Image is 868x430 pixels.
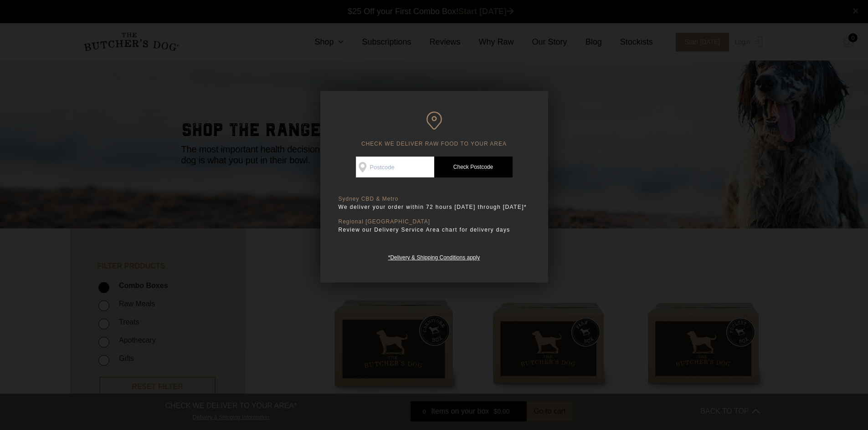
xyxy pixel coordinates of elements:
[388,252,480,261] a: *Delivery & Shipping Conditions apply
[339,218,530,225] p: Regional [GEOGRAPHIC_DATA]
[339,202,530,212] p: We deliver your order within 72 hours [DATE] through [DATE]*
[356,157,434,177] input: Postcode
[434,157,513,177] a: Check Postcode
[339,111,530,147] h6: CHECK WE DELIVER RAW FOOD TO YOUR AREA
[339,196,530,202] p: Sydney CBD & Metro
[339,225,530,234] p: Review our Delivery Service Area chart for delivery days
